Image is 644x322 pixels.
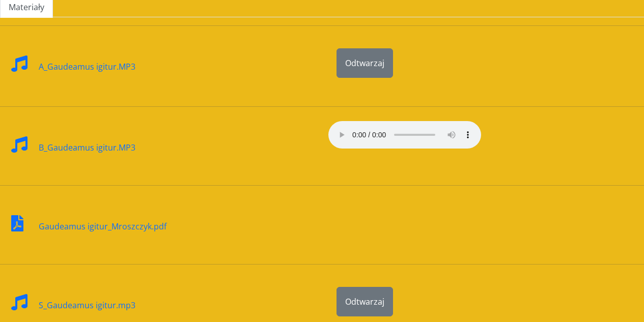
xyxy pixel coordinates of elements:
a: Gaudeamus igitur_Mroszczyk.pdf [6,200,166,244]
div: S_Gaudeamus igitur.mp3 [39,286,135,311]
a: B_Gaudeamus igitur.MP3 [6,121,135,165]
div: Gaudeamus igitur_Mroszczyk.pdf [39,208,166,232]
div: B_Gaudeamus igitur.MP3 [39,129,135,154]
span: Odtwarzaj [345,296,384,307]
button: Odtwarzaj [337,287,393,316]
span: Odtwarzaj [345,57,384,69]
a: A_Gaudeamus igitur.MP3 [6,40,135,84]
div: A_Gaudeamus igitur.MP3 [39,48,135,73]
button: Odtwarzaj [337,48,393,78]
